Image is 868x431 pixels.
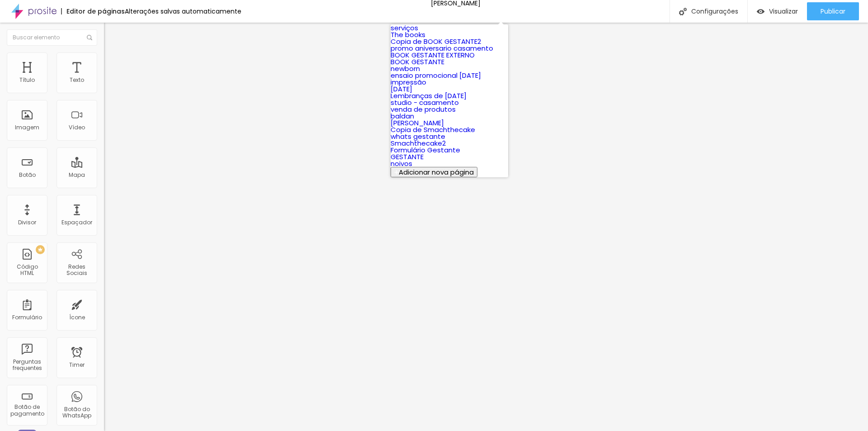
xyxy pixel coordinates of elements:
[391,50,475,60] a: BOOK GESTANTE EXTERNO
[9,359,45,372] div: Perguntas frequentes
[19,77,35,83] div: Título
[9,404,45,417] div: Botão de pagamento
[391,91,467,100] a: Lembranças de [DATE]
[391,43,493,53] a: promo aniversario casamento
[9,264,45,277] div: Código HTML
[391,159,412,168] a: noivos
[19,172,36,178] div: Botão
[769,8,798,15] span: Visualizar
[807,2,859,20] button: Publicar
[69,124,85,131] div: Vídeo
[15,124,39,131] div: Imagem
[69,314,85,321] div: Ícone
[391,37,481,46] a: Copia de BOOK GESTANTE2
[61,219,92,226] div: Espaçador
[391,104,456,114] a: venda de produtos
[391,64,420,73] a: newborn
[69,172,85,178] div: Mapa
[399,167,474,177] span: Adicionar nova página
[391,132,445,141] a: whats gestante
[757,8,764,15] img: view-1.svg
[391,77,426,87] a: impressão
[748,2,807,20] button: Visualizar
[391,57,444,66] a: BOOK GESTANTE
[391,125,475,134] a: Copia de Smachthecake
[391,30,425,39] a: The books
[7,29,97,46] input: Buscar elemento
[12,314,42,321] div: Formulário
[821,8,845,15] span: Publicar
[391,167,477,177] button: Adicionar nova página
[59,406,94,419] div: Botão do WhatsApp
[391,71,481,80] a: ensaio promocional [DATE]
[391,98,459,107] a: studio - casamento
[61,8,125,14] div: Editor de páginas
[87,35,92,40] img: Icone
[104,23,868,431] iframe: Editor
[69,362,85,368] div: Timer
[391,23,418,33] a: serviços
[391,111,414,121] a: baldan
[391,138,446,148] a: Smachthecake2
[391,118,444,128] a: [PERSON_NAME]
[59,264,94,277] div: Redes Sociais
[18,219,36,226] div: Divisor
[391,152,424,161] a: GESTANTE
[70,77,84,83] div: Texto
[391,84,412,94] a: [DATE]
[391,145,460,155] a: Formulário Gestante
[125,8,241,14] div: Alterações salvas automaticamente
[679,8,687,15] img: Icone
